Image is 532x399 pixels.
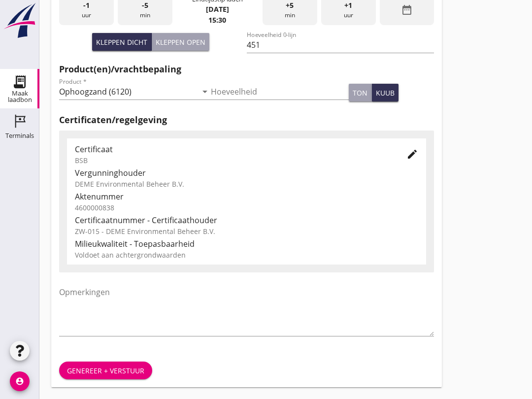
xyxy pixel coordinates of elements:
[75,191,418,202] div: Aktenummer
[92,33,152,51] button: Kleppen dicht
[75,179,418,189] div: DEME Environmental Beheer B.V.
[401,4,413,16] i: date_range
[211,84,349,100] input: Hoeveelheid
[156,37,205,47] div: Kleppen open
[376,88,395,98] div: kuub
[75,167,418,179] div: Vergunninghouder
[353,88,367,98] div: ton
[75,155,391,166] div: BSB
[96,37,147,47] div: Kleppen dicht
[152,33,209,51] button: Kleppen open
[59,84,197,100] input: Product *
[247,37,434,53] input: Hoeveelheid 0-lijn
[75,250,418,260] div: Voldoet aan achtergrondwaarden
[59,113,434,127] h2: Certificaten/regelgeving
[372,84,399,101] button: kuub
[10,371,30,391] i: account_circle
[5,133,34,139] div: Terminals
[75,214,418,226] div: Certificaatnummer - Certificaathouder
[208,15,226,25] strong: 15:30
[75,238,418,250] div: Milieukwaliteit - Toepasbaarheid
[75,226,418,236] div: ZW-015 - DEME Environmental Beheer B.V.
[206,4,229,14] strong: [DATE]
[59,284,434,336] textarea: Opmerkingen
[59,362,152,379] button: Genereer + verstuur
[349,84,372,101] button: ton
[199,86,211,98] i: arrow_drop_down
[59,63,434,76] h2: Product(en)/vrachtbepaling
[75,202,418,213] div: 4600000838
[67,366,144,376] div: Genereer + verstuur
[75,143,391,155] div: Certificaat
[406,148,418,160] i: edit
[2,2,37,39] img: logo-small.a267ee39.svg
